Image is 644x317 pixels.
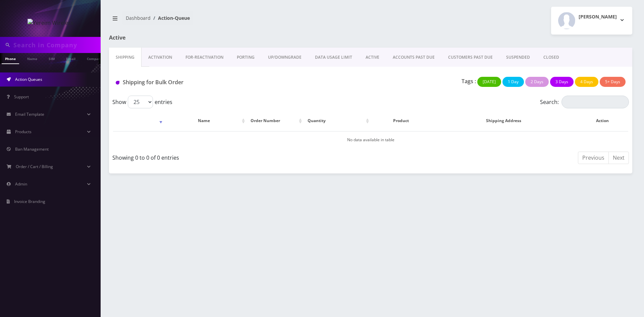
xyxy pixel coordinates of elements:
button: 1 Day [502,77,524,87]
a: DATA USAGE LIMIT [308,48,359,67]
a: Dashboard [126,15,151,21]
button: 2 Days [525,77,549,87]
label: Search: [540,96,629,108]
img: Yereim Wireless [28,19,73,27]
th: Quantity: activate to sort column ascending [304,111,371,130]
label: Show entries [112,96,172,108]
a: CUSTOMERS PAST DUE [441,48,499,67]
th: Product [371,111,431,130]
input: Search: [561,96,629,108]
input: Search in Company [13,39,99,51]
div: Showing 0 to 0 of 0 entries [112,151,366,162]
nav: breadcrumb [109,11,366,30]
a: ACTIVE [359,48,386,67]
h1: Shipping for Bulk Order [116,79,279,86]
a: Phone [2,53,19,64]
a: SIM [45,53,58,63]
a: Previous [578,152,609,164]
a: ACCOUNTS PAST DUE [386,48,441,67]
a: Name [24,53,41,63]
a: SUSPENDED [499,48,537,67]
button: 5+ Days [600,77,626,87]
p: Tags : [462,77,476,85]
li: Action-Queue [151,14,190,21]
a: Shipping [109,48,142,67]
span: Action Queues [15,76,42,82]
th: Name: activate to sort column ascending [165,111,247,130]
th: Shipping Address [432,111,576,130]
button: [DATE] [477,77,501,87]
td: No data available in table [113,131,628,148]
a: PORTING [230,48,261,67]
span: Email Template [15,111,44,117]
a: Company [84,53,106,63]
button: 3 Days [550,77,574,87]
a: Email [63,53,79,63]
span: Admin [15,181,27,187]
span: Products [15,129,32,135]
h1: Active [109,35,277,41]
th: Action [576,111,628,130]
th: Order Number: activate to sort column ascending [247,111,304,130]
a: UP/DOWNGRADE [261,48,308,67]
span: Support [14,94,29,100]
a: CLOSED [537,48,566,67]
span: Order / Cart / Billing [16,164,53,169]
a: Activation [142,48,179,67]
a: FOR-REActivation [179,48,230,67]
img: Shipping for Bulk Order [116,81,119,85]
span: Invoice Branding [14,199,45,204]
a: Next [608,152,629,164]
button: [PERSON_NAME] [551,7,632,35]
button: 4 Days [575,77,598,87]
select: Showentries [128,96,153,108]
span: Ban Management [15,146,49,152]
h2: [PERSON_NAME] [579,14,617,20]
th: : activate to sort column ascending [113,111,164,130]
